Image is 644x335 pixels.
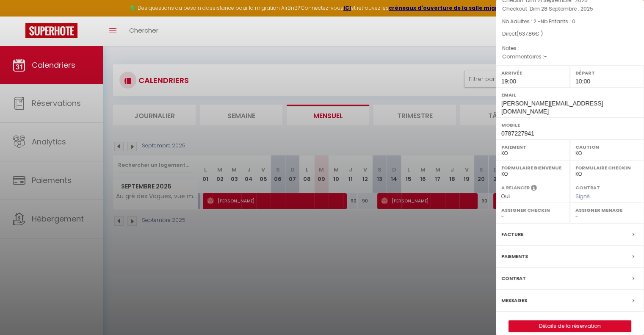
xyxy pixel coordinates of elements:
p: Commentaires : [502,53,638,61]
label: Départ [575,69,638,77]
label: Arrivée [501,69,564,77]
p: Notes : [502,44,638,53]
span: - [544,53,547,60]
label: Paiement [501,143,564,151]
i: Sélectionner OUI si vous souhaiter envoyer les séquences de messages post-checkout [531,184,537,194]
span: 0787227941 [501,130,534,137]
label: Paiements [501,252,528,261]
span: [PERSON_NAME][EMAIL_ADDRESS][DOMAIN_NAME] [501,100,603,115]
a: Détails de la réservation [509,321,631,332]
label: Contrat [575,184,600,190]
button: Ouvrir le widget de chat LiveChat [7,3,32,29]
label: A relancer [501,184,530,191]
label: Formulaire Checkin [575,163,638,172]
span: 637.86 [519,30,535,37]
button: Détails de la réservation [509,320,631,332]
label: Assigner Checkin [501,206,564,214]
label: Email [501,91,638,99]
label: Formulaire Bienvenue [501,163,564,172]
span: Nb Adultes : 2 - [502,18,575,25]
span: 19:00 [501,78,516,85]
label: Contrat [501,274,526,283]
p: Checkout : [502,5,638,13]
span: ( € ) [517,30,543,37]
label: Messages [501,296,527,305]
span: - [519,44,522,52]
label: Facture [501,230,523,239]
label: Mobile [501,121,638,129]
label: Caution [575,143,638,151]
label: Assigner Menage [575,206,638,214]
div: Direct [502,30,638,38]
span: 10:00 [575,78,590,85]
span: Dim 28 Septembre . 2025 [530,5,593,12]
span: Nb Enfants : 0 [541,18,575,25]
span: Signé [575,193,590,200]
